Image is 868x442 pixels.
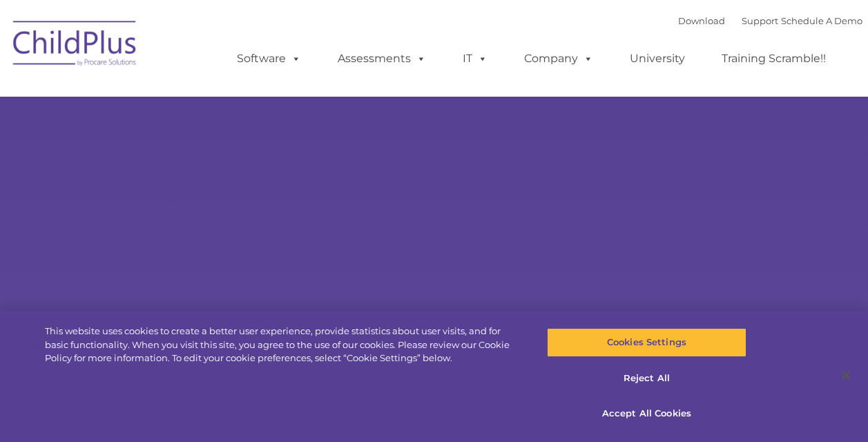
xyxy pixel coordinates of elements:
[510,45,607,73] a: Company
[831,360,861,390] button: Close
[547,399,746,428] button: Accept All Cookies
[781,15,862,26] a: Schedule A Demo
[45,325,521,365] div: This website uses cookies to create a better user experience, provide statistics about user visit...
[678,15,725,26] a: Download
[616,45,699,73] a: University
[547,328,746,357] button: Cookies Settings
[6,11,144,80] img: ChildPlus by Procare Solutions
[449,45,501,73] a: IT
[678,15,862,26] font: |
[547,364,746,393] button: Reject All
[324,45,440,73] a: Assessments
[742,15,778,26] a: Support
[708,45,840,73] a: Training Scramble!!
[223,45,315,73] a: Software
